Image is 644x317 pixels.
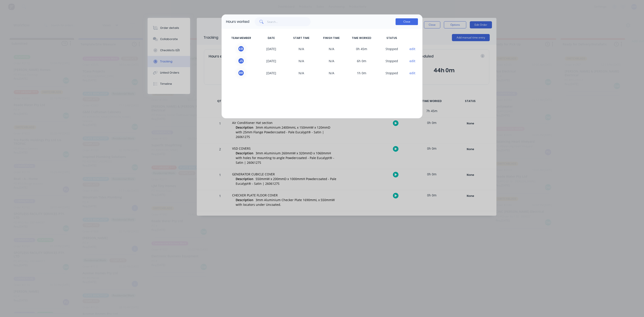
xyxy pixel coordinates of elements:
span: TIME WORKED [347,36,377,40]
span: START TIME [286,36,316,40]
button: edit [409,59,415,63]
span: FINISH TIME [316,36,347,40]
span: [DATE] [256,45,286,52]
span: N/A [316,57,347,64]
span: N/A [316,70,347,76]
span: S topped [377,70,407,76]
span: N/A [286,57,316,64]
span: TEAM MEMBER [226,36,256,40]
input: Search... [267,17,311,26]
button: edit [409,47,415,51]
span: N/A [316,45,347,52]
span: N/A [286,45,316,52]
span: 1h 0m [347,70,377,76]
span: [DATE] [256,57,286,64]
span: 6h 0m [347,57,377,64]
div: J S [238,57,244,64]
span: S topped [377,45,407,52]
div: R R [238,70,244,76]
button: edit [409,71,415,75]
span: 0h 45m [347,45,377,52]
button: Close [396,18,418,25]
span: STATUS [377,36,407,40]
span: [DATE] [256,70,286,76]
span: S topped [377,57,407,64]
div: Hours worked [226,19,249,24]
div: K B [238,45,244,52]
span: DATE [256,36,286,40]
span: N/A [286,70,316,76]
